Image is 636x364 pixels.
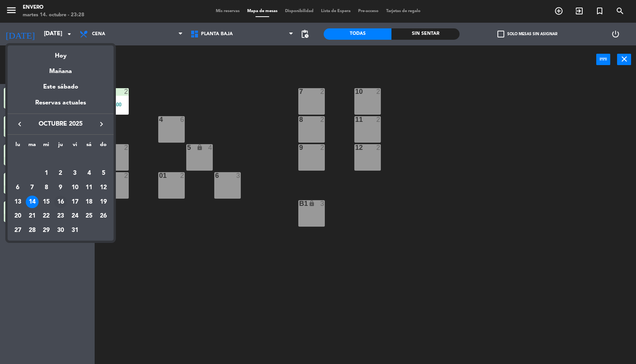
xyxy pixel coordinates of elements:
[83,196,95,208] div: 18
[68,223,82,238] td: 31 de octubre de 2025
[69,167,81,180] div: 3
[97,210,110,222] div: 26
[82,166,97,180] td: 4 de octubre de 2025
[40,181,53,194] div: 8
[8,61,114,76] div: Mañana
[82,140,97,152] th: sábado
[54,224,67,237] div: 30
[25,209,39,223] td: 21 de octubre de 2025
[15,120,24,129] i: keyboard_arrow_left
[11,209,25,223] td: 20 de octubre de 2025
[11,140,25,152] th: lunes
[39,195,53,209] td: 15 de octubre de 2025
[83,167,95,180] div: 4
[69,181,81,194] div: 10
[39,209,53,223] td: 22 de octubre de 2025
[11,195,25,209] td: 13 de octubre de 2025
[83,210,95,222] div: 25
[96,180,111,195] td: 12 de octubre de 2025
[8,98,114,114] div: Reservas actuales
[95,119,108,129] button: keyboard_arrow_right
[69,196,81,208] div: 17
[97,196,110,208] div: 19
[96,140,111,152] th: domingo
[82,180,97,195] td: 11 de octubre de 2025
[11,223,25,238] td: 27 de octubre de 2025
[11,210,24,222] div: 20
[26,224,39,237] div: 28
[68,180,82,195] td: 10 de octubre de 2025
[11,224,24,237] div: 27
[25,140,39,152] th: martes
[39,140,53,152] th: miércoles
[54,196,67,208] div: 16
[54,210,67,222] div: 23
[26,210,39,222] div: 21
[82,209,97,223] td: 25 de octubre de 2025
[97,167,110,180] div: 5
[96,209,111,223] td: 26 de octubre de 2025
[25,195,39,209] td: 14 de octubre de 2025
[11,181,24,194] div: 6
[53,140,68,152] th: jueves
[11,152,111,166] td: OCT.
[26,119,95,129] span: octubre 2025
[54,167,67,180] div: 2
[68,166,82,180] td: 3 de octubre de 2025
[54,181,67,194] div: 9
[68,140,82,152] th: viernes
[13,119,26,129] button: keyboard_arrow_left
[53,223,68,238] td: 30 de octubre de 2025
[53,209,68,223] td: 23 de octubre de 2025
[25,180,39,195] td: 7 de octubre de 2025
[26,181,39,194] div: 7
[69,210,81,222] div: 24
[39,180,53,195] td: 8 de octubre de 2025
[53,195,68,209] td: 16 de octubre de 2025
[40,224,53,237] div: 29
[69,224,81,237] div: 31
[97,120,106,129] i: keyboard_arrow_right
[96,195,111,209] td: 19 de octubre de 2025
[68,209,82,223] td: 24 de octubre de 2025
[53,180,68,195] td: 9 de octubre de 2025
[8,76,114,98] div: Este sábado
[40,196,53,208] div: 15
[39,166,53,180] td: 1 de octubre de 2025
[11,180,25,195] td: 6 de octubre de 2025
[96,166,111,180] td: 5 de octubre de 2025
[40,210,53,222] div: 22
[83,181,95,194] div: 11
[40,167,53,180] div: 1
[82,195,97,209] td: 18 de octubre de 2025
[8,45,114,61] div: Hoy
[25,223,39,238] td: 28 de octubre de 2025
[53,166,68,180] td: 2 de octubre de 2025
[26,196,39,208] div: 14
[11,196,24,208] div: 13
[68,195,82,209] td: 17 de octubre de 2025
[97,181,110,194] div: 12
[39,223,53,238] td: 29 de octubre de 2025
